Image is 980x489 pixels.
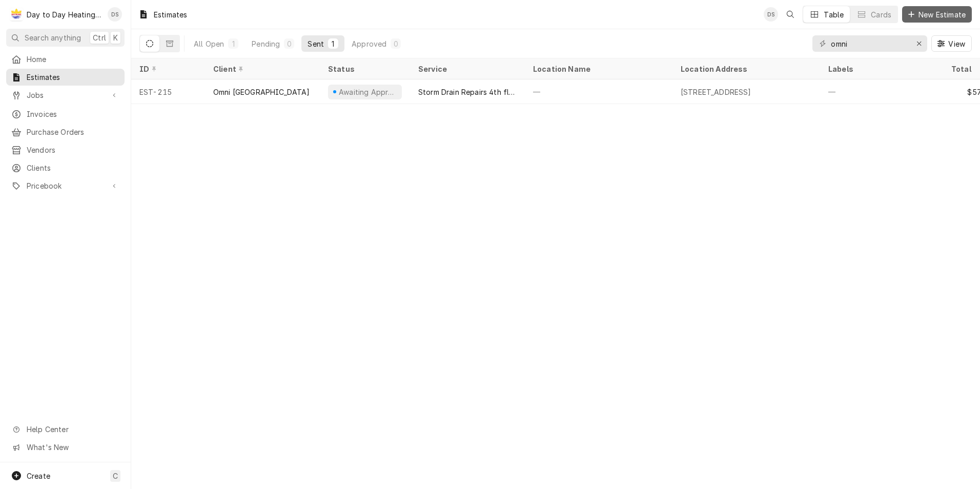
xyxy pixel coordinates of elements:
[27,424,118,435] span: Help Center
[27,127,119,137] span: Purchase Orders
[27,90,104,100] span: Jobs
[6,177,125,194] a: Go to Pricebook
[230,38,236,49] div: 1
[831,35,908,52] input: Keyword search
[27,180,104,191] span: Pricebook
[9,7,24,22] div: D
[764,7,778,22] div: DS
[931,35,972,52] button: View
[27,442,118,453] span: What's New
[330,38,336,49] div: 1
[328,64,400,74] div: Status
[27,145,119,155] span: Vendors
[946,38,967,49] span: View
[194,38,224,49] div: All Open
[308,38,324,49] div: Sent
[6,124,125,140] a: Purchase Orders
[824,9,844,20] div: Table
[6,159,125,176] a: Clients
[6,51,125,68] a: Home
[418,64,515,74] div: Service
[27,472,50,480] span: Create
[27,72,119,83] span: Estimates
[113,471,118,481] span: C
[6,439,125,456] a: Go to What's New
[252,38,280,49] div: Pending
[418,87,517,97] div: Storm Drain Repairs 4th floor
[828,64,935,74] div: Labels
[6,106,125,123] a: Invoices
[525,79,672,104] div: —
[764,7,778,22] div: David Silvestre's Avatar
[902,6,972,23] button: New Estimate
[681,87,751,97] div: [STREET_ADDRESS]
[782,6,799,23] button: Open search
[113,32,118,43] span: K
[6,29,125,47] button: Search anythingCtrlK
[911,35,927,52] button: Erase input
[6,141,125,158] a: Vendors
[108,7,122,22] div: DS
[352,38,386,49] div: Approved
[681,64,810,74] div: Location Address
[213,64,310,74] div: Client
[286,38,292,49] div: 0
[25,32,81,43] span: Search anything
[9,7,24,22] div: Day to Day Heating and Cooling's Avatar
[93,32,106,43] span: Ctrl
[820,79,943,104] div: —
[27,109,119,119] span: Invoices
[27,54,119,65] span: Home
[393,38,399,49] div: 0
[6,69,125,86] a: Estimates
[131,79,205,104] div: EST-215
[6,87,125,104] a: Go to Jobs
[338,87,398,97] div: Awaiting Approval
[139,64,195,74] div: ID
[916,9,968,20] span: New Estimate
[108,7,122,22] div: David Silvestre's Avatar
[213,87,310,97] div: Omni [GEOGRAPHIC_DATA]
[6,421,125,438] a: Go to Help Center
[27,162,119,173] span: Clients
[27,9,102,20] div: Day to Day Heating and Cooling
[533,64,662,74] div: Location Name
[871,9,891,20] div: Cards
